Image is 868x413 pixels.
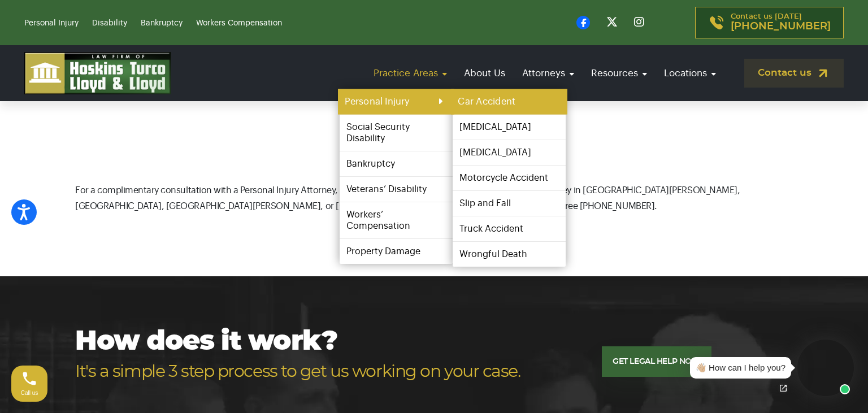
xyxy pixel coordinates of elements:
[453,166,566,190] a: Motorcycle Accident
[92,19,127,27] a: Disability
[196,19,282,27] a: Workers Compensation
[771,376,795,400] a: Open chat
[731,13,831,32] p: Contact us [DATE]
[453,140,566,165] a: [MEDICAL_DATA]
[368,57,453,89] a: Practice Areas
[24,52,171,94] img: logo
[75,327,520,387] h2: How does it work?
[21,390,38,396] span: Call us
[453,242,566,267] a: Wrongful Death
[75,357,520,387] span: It's a simple 3 step process to get us working on your case.
[517,57,580,89] a: Attorneys
[453,191,566,216] a: Slip and Fall
[453,115,566,140] a: [MEDICAL_DATA]
[340,239,453,264] a: Property Damage
[731,21,831,32] span: [PHONE_NUMBER]
[340,202,453,238] a: Workers’ Compensation
[458,57,511,89] a: About Us
[602,346,711,377] a: GET LEGAL HELP NOW
[338,89,454,115] a: Personal Injury
[585,57,653,89] a: Resources
[340,151,453,176] a: Bankruptcy
[744,59,844,88] a: Contact us
[453,216,566,241] a: Truck Accident
[340,115,453,151] a: Social Security Disability
[340,177,453,202] a: Veterans’ Disability
[75,182,793,214] p: For a complimentary consultation with a Personal Injury Attorney, Social Security Disability Atto...
[695,7,844,38] a: Contact us [DATE][PHONE_NUMBER]
[24,19,79,27] a: Personal Injury
[658,57,722,89] a: Locations
[141,19,183,27] a: Bankruptcy
[696,362,785,375] div: 👋🏼 How can I help you?
[451,89,567,115] a: Car Accident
